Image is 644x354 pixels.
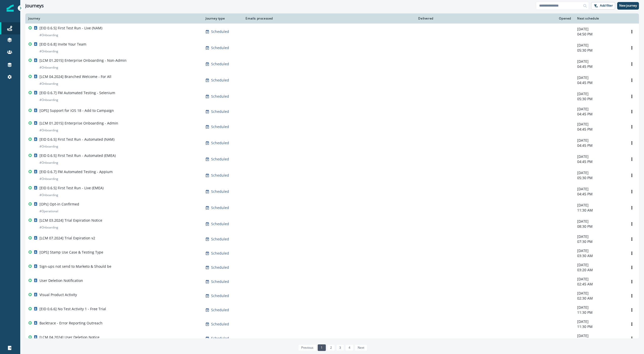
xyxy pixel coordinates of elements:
p: [DATE] [577,91,622,96]
p: Scheduled [211,336,229,341]
p: 04:45 PM [577,64,622,69]
p: # Operational [39,209,58,214]
p: [LCM 01.2015] Enterprise Onboarding - Admin [39,121,118,126]
p: Scheduled [211,322,229,327]
p: [LCM 04.2024] Branched Welcome - For All [39,74,111,79]
p: Scheduled [211,29,229,34]
p: 02:30 AM [577,296,622,301]
a: [LCM 03.2024] Trial Expiration Notice#OnboardingScheduled-[DATE]08:30 PMOptions [25,216,639,232]
p: Scheduled [211,173,229,178]
button: Options [628,188,636,195]
p: [DATE] [577,75,622,80]
a: Visual Product ActivityScheduled-[DATE]02:30 AMOptions [25,289,639,303]
a: [LCM 07.2024] Trial Expiration v2Scheduled-[DATE]07:30 PMOptions [25,232,639,246]
p: [DATE] [577,248,622,253]
p: New journey [619,4,637,7]
p: # Onboarding [39,49,58,54]
p: 04:45 PM [577,112,622,117]
p: 11:30 AM [577,208,622,213]
p: # Onboarding [39,160,58,165]
a: [LCM 01.2015] Enterprise Onboarding - Non-Admin#OnboardingScheduled-[DATE]04:45 PMOptions [25,56,639,72]
p: [LCM 03.2024] Trial Expiration Notice [39,218,102,223]
button: Options [628,172,636,179]
a: [EID 0.6.5] First Test Run - Automated (EMEA)#OnboardingScheduled-[DATE]04:45 PMOptions [25,151,639,167]
a: Page 4 [345,344,353,351]
p: [EID 0.6.5] First Test Run - Automated (NAM) [39,137,114,142]
p: [EID 0.6.7] FM Automated Testing - Appium [39,169,113,174]
ul: Pagination [297,344,367,351]
p: [OPS] Stamp Use Case & Testing Type [39,250,103,255]
p: [EID 0.6.5] First Test Run - Live (NAM) [39,26,102,31]
a: Sign-ups not send to Marketo & Should beScheduled-[DATE]03:20 AMOptions [25,260,639,275]
p: 04:45 PM [577,80,622,85]
a: [OPs] Opt-in Confirmed#OperationalScheduled-[DATE]11:30 AMOptions [25,200,639,216]
p: # Onboarding [39,81,58,86]
p: [LCM 01.2015] Enterprise Onboarding - Non-Admin [39,58,127,63]
button: Options [628,220,636,228]
p: Scheduled [211,157,229,162]
a: Page 1 is your current page [318,344,326,351]
p: [DATE] [577,203,622,208]
p: Scheduled [211,307,229,313]
p: [DATE] [577,277,622,282]
p: # Onboarding [39,176,58,181]
a: Backtrace - Error Reporting OutreachScheduled-[DATE]11:30 PMOptions [25,317,639,331]
p: 07:30 PM [577,239,622,244]
a: [EID 0.6.8] Invite Your Team#OnboardingScheduled-[DATE]05:30 PMOptions [25,40,639,56]
button: Options [628,292,636,300]
p: Scheduled [211,221,229,226]
a: [OPS] Support for iOS 18 - Add to CampaignScheduled-[DATE]04:45 PMOptions [25,105,639,119]
p: Scheduled [211,124,229,129]
a: [EID 0.6.5] First Test Run - Automated (NAM)#OnboardingScheduled-[DATE]04:45 PMOptions [25,135,639,151]
div: Journey [28,16,199,20]
button: Options [628,204,636,212]
a: [OPS] Stamp Use Case & Testing TypeScheduled-[DATE]03:30 AMOptions [25,246,639,260]
p: Scheduled [211,189,229,194]
div: Opened [439,16,571,20]
p: 02:45 AM [577,282,622,287]
button: Options [628,235,636,243]
button: Options [628,264,636,271]
p: Scheduled [211,265,229,270]
img: Inflection [7,5,14,12]
p: Visual Product Activity [39,292,77,297]
p: # Onboarding [39,65,58,70]
p: Backtrace - Error Reporting Outreach [39,321,103,326]
button: Options [628,44,636,52]
a: [EID 0.6.7] FM Automated Testing - Appium#OnboardingScheduled-[DATE]05:30 PMOptions [25,167,639,183]
p: [DATE] [577,305,622,310]
p: [EID 0.6.5] First Test Run - Live (EMEA) [39,185,104,191]
button: Options [628,60,636,68]
p: [LCM 07.2024] Trial Expiration v2 [39,236,95,241]
p: 04:50 PM [577,32,622,37]
button: Add filter [591,2,615,10]
p: [DATE] [577,107,622,112]
p: # Onboarding [39,97,58,102]
a: [LCM 01.2015] Enterprise Onboarding - Admin#OnboardingScheduled-[DATE]04:45 PMOptions [25,119,639,135]
a: Next page [355,344,367,351]
button: Options [628,306,636,314]
p: 04:45 PM [577,127,622,132]
div: Next schedule [577,16,622,20]
p: [DATE] [577,59,622,64]
p: [DATE] [577,170,622,175]
a: [LCM 04.2024] Branched Welcome - For All#OnboardingScheduled-[DATE]04:45 PMOptions [25,72,639,88]
p: Scheduled [211,205,229,210]
div: Emails processed [244,16,273,20]
p: 03:30 AM [577,253,622,258]
p: # Onboarding [39,128,58,133]
p: [DATE] [577,154,622,159]
p: 04:45 PM [577,143,622,148]
a: Page 2 [327,344,335,351]
p: [OPs] Opt-in Confirmed [39,202,79,207]
a: [EID 0.6.7] FM Automated Testing - Selenium#OnboardingScheduled-[DATE]05:30 PMOptions [25,88,639,105]
p: # Onboarding [39,33,58,38]
p: [DATE] [577,319,622,324]
button: Options [628,335,636,342]
p: 11:30 PM [577,324,622,329]
p: [DATE] [577,234,622,239]
p: [EID 0.6.8] Invite Your Team [39,42,86,47]
p: Scheduled [211,94,229,99]
p: [DATE] [577,333,622,338]
button: Options [628,93,636,100]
